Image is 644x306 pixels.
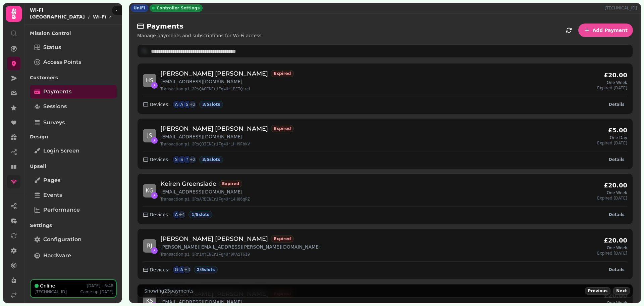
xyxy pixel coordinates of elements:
[35,289,67,295] p: [TECHNICAL_ID]
[30,7,112,13] h2: Wi-Fi
[592,28,628,33] span: Add Payment
[613,287,630,295] button: Next
[183,266,191,274] div: + 3
[143,211,170,218] div: Devices:
[30,100,117,113] a: Sessions
[40,282,55,289] p: Online
[609,102,625,106] span: Details
[43,235,82,244] span: Configuration
[271,70,294,77] div: Expired
[160,188,250,195] p: [EMAIL_ADDRESS][DOMAIN_NAME]
[30,279,117,298] button: Online[DATE] - 6:48[TECHNICAL_ID]Came up[DATE]
[189,156,197,164] div: + 2
[160,244,320,250] p: [PERSON_NAME][EMAIL_ADDRESS][PERSON_NAME][DOMAIN_NAME]
[609,213,625,217] span: Details
[151,192,158,199] div: ⚡
[43,43,61,51] span: Status
[30,233,117,246] a: Configuration
[178,211,186,219] div: + 4
[160,179,216,188] h3: Keiren Greenslade
[143,156,170,163] div: Devices:
[140,288,198,294] div: Showing 25 payments
[189,100,197,108] div: + 2
[185,197,250,202] span: pi_3RsARBENErlFg4Ur14H86qRZ
[607,245,627,251] div: One Week
[610,135,627,140] div: One Day
[43,147,79,155] span: Login screen
[24,25,122,279] nav: Tabs
[199,101,223,108] div: 3 / 5 slots
[151,82,158,89] div: ⚡
[30,188,117,202] a: Events
[43,252,71,260] span: Hardware
[585,287,611,295] button: Previous
[160,196,250,202] div: Transaction:
[130,4,148,12] div: UniFi
[157,5,200,11] span: Controller Settings
[147,243,152,249] span: R J
[606,211,627,218] button: Details
[160,141,294,147] div: Transaction:
[194,266,218,273] div: 2 / 5 slots
[607,300,627,306] div: One Week
[604,236,627,245] div: £20.00
[607,80,627,85] div: One Week
[87,283,114,289] p: [DATE] - 6:48
[151,137,158,144] div: ⚡
[271,125,294,132] div: Expired
[172,266,180,274] div: Google Pixel 8
[30,41,117,54] a: Status
[43,119,65,127] span: Surveys
[185,252,250,257] span: pi_3RrlmYENErlFg4Ur0MA1T6I9
[183,100,191,108] div: Samsung SM-S908B
[30,116,117,129] a: Surveys
[43,58,81,66] span: Access Points
[606,156,627,163] button: Details
[160,69,268,78] h3: [PERSON_NAME] [PERSON_NAME]
[30,13,85,20] p: [GEOGRAPHIC_DATA]
[93,13,112,20] button: Wi-Fi
[578,24,633,37] button: Add Payment
[597,195,627,201] div: Expired [DATE]
[143,266,170,273] div: Devices:
[605,5,640,11] p: [TECHNICAL_ID]
[183,156,191,164] div: ?
[160,234,268,244] h3: [PERSON_NAME] [PERSON_NAME]
[30,131,117,143] p: Design
[137,32,262,39] p: Manage payments and subscriptions for Wi-Fi access
[146,188,154,193] span: K G
[30,85,117,98] a: Payments
[30,55,117,69] a: Access Points
[609,268,625,272] span: Details
[172,156,180,164] div: Samsung SM-A556B
[604,71,627,80] div: £20.00
[160,133,294,140] p: [EMAIL_ADDRESS][DOMAIN_NAME]
[199,156,223,163] div: 3 / 5 slots
[30,219,117,231] p: Settings
[30,203,117,217] a: Performance
[30,144,117,158] a: Login screen
[597,251,627,256] div: Expired [DATE]
[30,174,117,187] a: Pages
[43,191,62,199] span: Events
[189,211,213,218] div: 1 / 5 slots
[185,142,250,147] span: pi_3RsQ3IENErlFg4Ur1HH9FbkV
[146,298,153,304] span: K S
[137,21,262,31] h2: Payments
[178,100,186,108] div: Apple iPhone
[160,86,294,92] div: Transaction:
[160,299,294,305] p: [EMAIL_ADDRESS][DOMAIN_NAME]
[608,126,627,135] div: £5.00
[604,181,627,190] div: £20.00
[30,72,117,84] p: Customers
[80,290,99,294] span: Came up
[172,211,180,219] div: Apple iPhone
[607,190,627,195] div: One Week
[616,289,627,293] span: Next
[160,252,320,257] div: Transaction:
[146,78,153,83] span: H S
[597,140,627,146] div: Expired [DATE]
[43,176,60,184] span: Pages
[185,87,250,92] span: pi_3RsQAOENErlFg4Ur1BETQiwd
[43,206,80,214] span: Performance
